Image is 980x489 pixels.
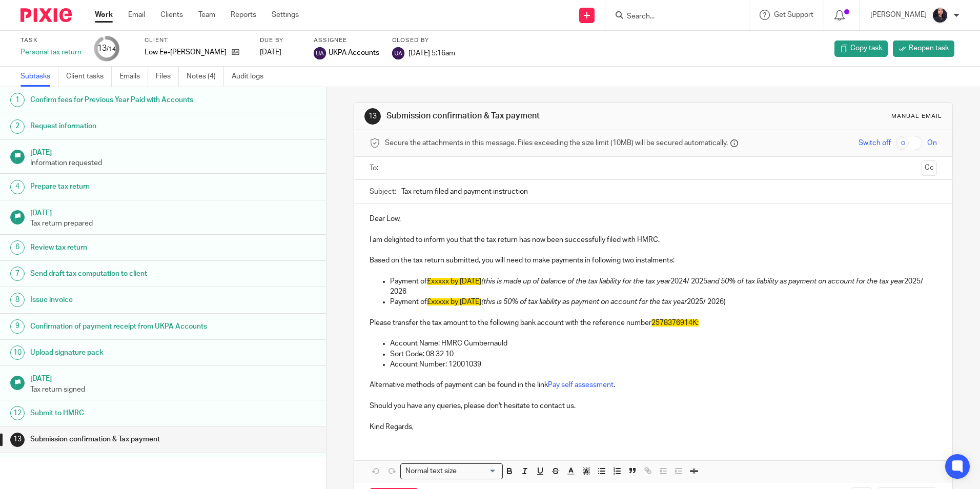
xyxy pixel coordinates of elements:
small: /14 [107,46,116,52]
a: Settings [272,10,299,20]
div: 1 [10,93,25,107]
a: Copy task [834,40,888,57]
div: Search for option [400,463,503,479]
a: Audit logs [232,67,271,87]
p: Tax return signed [30,384,316,395]
a: Team [198,10,215,20]
span: Switch off [859,138,891,148]
h1: Request information [30,118,221,134]
input: Search [626,12,718,22]
div: 8 [10,293,25,307]
span: UKPA Accounts [329,48,379,58]
span: £xxxxx by [DATE] [427,298,481,305]
a: Reports [231,10,256,20]
span: Copy task [850,43,882,53]
label: Assignee [314,36,379,45]
h1: Submission confirmation & Tax payment [30,432,221,447]
em: (this is 50% of tax liability as payment on account for the tax year [481,298,687,305]
p: Payment of 2025/ 2026) [390,297,936,307]
h1: Send draft tax computation to client [30,266,221,281]
input: Search for option [460,466,497,477]
a: Email [128,10,145,20]
span: Get Support [774,11,813,18]
p: Based on the tax return submitted, you will need to make payments in following two instalments: [370,255,936,266]
a: Subtasks [21,67,58,87]
a: Files [156,67,179,87]
div: 4 [10,180,25,194]
span: [DATE] 5:16am [409,49,455,56]
h1: Upload signature pack [30,345,221,360]
p: Tax return prepared [30,218,316,229]
h1: Prepare tax return [30,179,221,194]
div: 2 [10,119,25,134]
p: Should you have any queries, please don't hesitate to contact us. [370,401,936,411]
p: Please transfer the tax amount to the following bank account with the reference number [370,318,936,328]
h1: Confirm fees for Previous Year Paid with Accounts [30,92,221,108]
div: Personal tax return [21,47,81,57]
div: Manual email [891,112,942,120]
p: Alternative methods of payment can be found in the link . [370,380,936,390]
h1: Submit to HMRC [30,405,221,421]
p: Payment of 2024/ 2025 2025/ 2026 [390,276,936,297]
label: Client [145,36,247,45]
p: I am delighted to inform you that the tax return has now been successfully filed with HMRC. [370,235,936,245]
div: 13 [97,43,116,54]
a: Work [95,10,113,20]
h1: Review tax return [30,240,221,255]
p: Dear Low, [370,214,936,224]
em: (this is made up of balance of the tax liability for the tax year [481,278,670,285]
h1: [DATE] [30,206,316,218]
em: and 50% of tax liability as payment on account for the tax year [707,278,904,285]
label: Closed by [392,36,455,45]
label: Subject: [370,187,396,197]
a: Pay self assessment [548,381,614,389]
span: 2578376914K: [651,319,699,327]
h1: [DATE] [30,145,316,158]
h1: Issue invoice [30,292,221,308]
a: Notes (4) [187,67,224,87]
h1: Submission confirmation & Tax payment [386,111,675,121]
img: Pixie [21,8,72,22]
p: Information requested [30,158,316,168]
img: svg%3E [392,47,404,59]
label: Task [21,36,81,45]
a: Emails [119,67,148,87]
p: Kind Regards, [370,422,936,432]
span: Reopen task [909,43,949,53]
div: 10 [10,345,25,360]
div: 6 [10,240,25,255]
span: Secure the attachments in this message. Files exceeding the size limit (10MB) will be secured aut... [385,138,728,148]
p: Account Number: 12001039 [390,359,936,370]
img: svg%3E [314,47,326,59]
p: [PERSON_NAME] [870,10,927,20]
span: Normal text size [403,466,459,477]
a: Reopen task [893,40,954,57]
span: £xxxxx by [DATE] [427,278,481,285]
div: 13 [364,108,381,125]
label: Due by [260,36,301,45]
div: 7 [10,267,25,281]
label: To: [370,163,381,173]
h1: Confirmation of payment receipt from UKPA Accounts [30,319,221,334]
p: Low Ee-[PERSON_NAME] [145,47,227,57]
button: Cc [922,160,937,176]
div: 13 [10,433,25,447]
p: Account Name: HMRC Cumbernauld [390,338,936,349]
a: Client tasks [66,67,112,87]
span: On [927,138,937,148]
h1: Assign the task to UKPA Accounts for Closure [30,458,221,474]
div: 9 [10,319,25,334]
a: Clients [160,10,183,20]
p: Sort Code: 08 32 10 [390,349,936,359]
img: MicrosoftTeams-image.jfif [932,7,948,24]
div: 12 [10,406,25,420]
h1: [DATE] [30,371,316,384]
div: [DATE] [260,47,301,57]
